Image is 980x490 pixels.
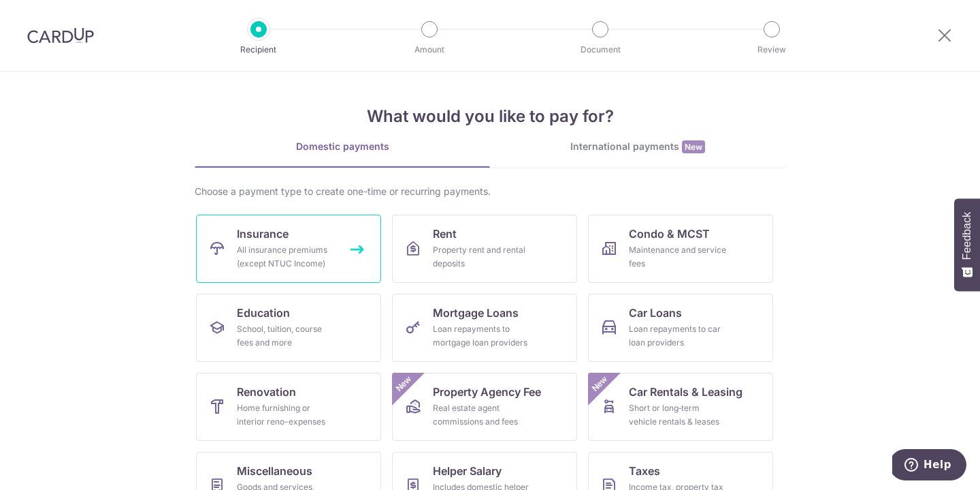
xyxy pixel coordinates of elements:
[550,43,651,57] p: Document
[433,463,502,479] span: Helper Salary
[237,401,335,429] div: Home furnishing or interior reno-expenses
[629,243,727,271] div: Maintenance and service fees
[629,463,660,479] span: Taxes
[629,305,682,321] span: Car Loans
[379,43,480,57] p: Amount
[433,226,457,242] span: Rent
[195,104,785,129] h4: What would you like to pay for?
[393,373,415,395] span: New
[433,322,531,350] div: Loan repayments to mortgage loan providers
[392,373,577,441] a: Property Agency FeeReal estate agent commissions and feesNew
[629,384,742,400] span: Car Rentals & Leasing
[196,373,381,441] a: RenovationHome furnishing or interior reno-expenses
[433,243,531,271] div: Property rent and rental deposits
[237,322,335,350] div: School, tuition, course fees and more
[392,294,577,362] a: Mortgage LoansLoan repayments to mortgage loan providers
[237,226,289,242] span: Insurance
[892,449,966,483] iframe: Opens a widget where you can find more information
[27,27,94,44] img: CardUp
[237,305,290,321] span: Education
[721,43,822,57] p: Review
[588,215,773,283] a: Condo & MCSTMaintenance and service fees
[589,373,611,395] span: New
[195,185,785,198] div: Choose a payment type to create one-time or recurring payments.
[433,401,531,429] div: Real estate agent commissions and fees
[961,212,973,260] span: Feedback
[195,140,490,153] div: Domestic payments
[237,384,296,400] span: Renovation
[588,294,773,362] a: Car LoansLoan repayments to car loan providers
[629,226,710,242] span: Condo & MCST
[588,373,773,441] a: Car Rentals & LeasingShort or long‑term vehicle rentals & leasesNew
[433,384,541,400] span: Property Agency Fee
[490,140,785,154] div: International payments
[682,140,705,153] span: New
[196,215,381,283] a: InsuranceAll insurance premiums (except NTUC Income)
[954,198,980,291] button: Feedback - Show survey
[237,463,312,479] span: Miscellaneous
[629,401,727,429] div: Short or long‑term vehicle rentals & leases
[433,305,519,321] span: Mortgage Loans
[237,243,335,271] div: All insurance premiums (except NTUC Income)
[208,43,309,57] p: Recipient
[196,294,381,362] a: EducationSchool, tuition, course fees and more
[629,322,727,350] div: Loan repayments to car loan providers
[392,215,577,283] a: RentProperty rent and rental deposits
